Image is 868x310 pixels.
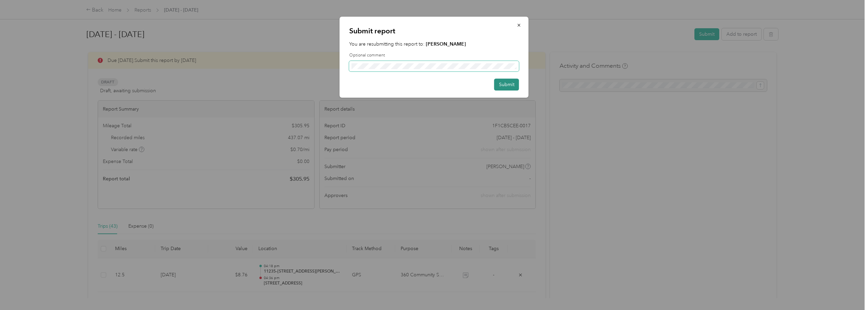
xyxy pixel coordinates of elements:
iframe: Everlance-gr Chat Button Frame [830,272,868,310]
label: Optional comment [349,52,519,59]
p: Submit report [349,26,519,36]
p: You are resubmitting this report to: [349,40,519,48]
button: Submit [494,79,519,91]
strong: [PERSON_NAME] [426,41,466,47]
